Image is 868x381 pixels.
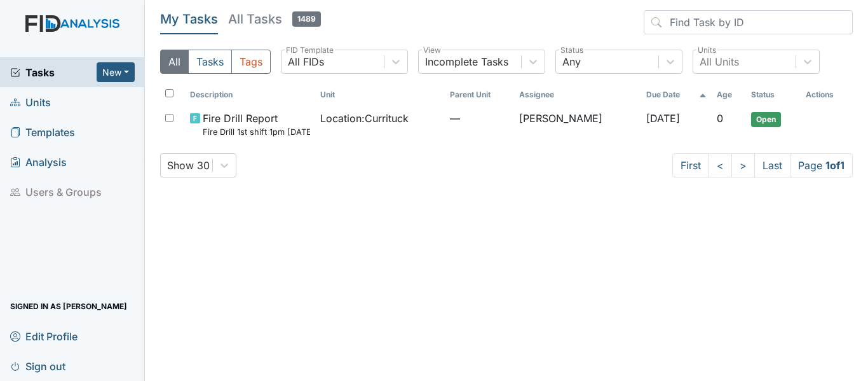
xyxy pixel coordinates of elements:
td: [PERSON_NAME] [514,106,641,143]
small: Fire Drill 1st shift 1pm [DATE] [203,126,309,138]
input: Find Task by ID [644,10,853,34]
th: Toggle SortBy [185,84,315,106]
span: Analysis [10,152,67,172]
input: Toggle All Rows Selected [165,89,173,97]
span: 0 [717,112,723,125]
button: New [97,62,135,82]
strong: 1 of 1 [825,159,844,172]
th: Toggle SortBy [315,84,445,106]
button: Tasks [188,50,232,74]
a: Last [754,153,790,177]
h5: My Tasks [160,10,218,28]
th: Toggle SortBy [746,84,801,106]
span: Signed in as [PERSON_NAME] [10,296,127,316]
span: Page [790,153,853,177]
div: Type filter [160,50,271,74]
button: Tags [231,50,271,74]
h5: All Tasks [228,10,321,28]
div: Any [562,54,581,69]
th: Toggle SortBy [712,84,747,106]
span: Sign out [10,356,65,376]
div: Incomplete Tasks [425,54,508,69]
span: Units [10,92,51,112]
a: > [731,153,755,177]
span: — [450,111,509,126]
div: All FIDs [288,54,324,69]
div: All Units [700,54,739,69]
button: All [160,50,189,74]
a: Tasks [10,65,97,80]
span: 1489 [292,11,321,27]
span: Templates [10,122,75,142]
span: [DATE] [646,112,680,125]
th: Toggle SortBy [445,84,514,106]
nav: task-pagination [672,153,853,177]
th: Assignee [514,84,641,106]
span: Fire Drill Report Fire Drill 1st shift 1pm 9/14/25 [203,111,309,138]
span: Location : Currituck [320,111,409,126]
th: Actions [801,84,853,106]
span: Open [751,112,781,127]
a: First [672,153,709,177]
div: Show 30 [167,158,210,173]
th: Toggle SortBy [641,84,711,106]
span: Edit Profile [10,326,78,346]
a: < [709,153,732,177]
